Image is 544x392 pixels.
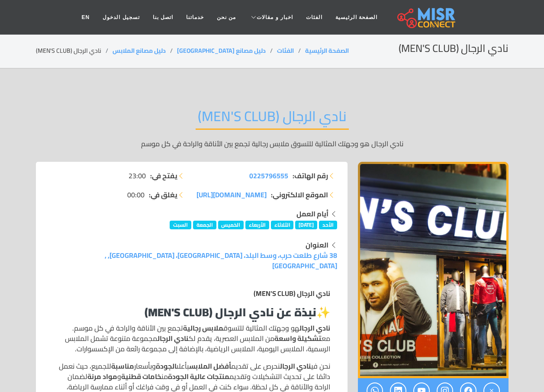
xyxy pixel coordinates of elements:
[170,221,191,229] span: السبت
[306,238,328,251] strong: العنوان
[96,9,146,26] a: تسجيل الدخول
[277,45,294,56] a: الفئات
[358,162,509,378] div: 1 / 1
[87,370,117,383] strong: مواد مرنة
[146,9,180,26] a: اتصل بنا
[319,221,337,229] span: الأحد
[145,302,316,323] strong: نبذة عن نادي الرجال (MEN'S CLUB)
[36,138,509,149] p: نادي الرجال هو وجهتك المثالية للتسوق ملابس رجالية تجمع بين الأناقة والراحة في كل موسم
[196,108,349,130] h2: نادي الرجال (MEN'S CLUB)
[329,9,384,26] a: الصفحة الرئيسية
[121,370,161,383] strong: خامات قطنية
[193,221,216,229] span: الجمعة
[129,170,146,181] span: 23:00
[36,46,113,55] li: نادي الرجال (MEN'S CLUB)
[296,207,328,220] strong: أيام العمل
[242,9,299,26] a: اخبار و مقالات
[358,162,509,378] img: نادي الرجال (MEN'S CLUB)
[305,45,349,56] a: الصفحة الرئيسية
[177,45,266,56] a: دليل مصانع [GEOGRAPHIC_DATA]
[111,360,134,373] strong: مناسبة
[210,9,242,26] a: من نحن
[295,221,317,229] span: [DATE]
[399,42,509,55] h2: نادي الرجال (MEN'S CLUB)
[274,332,322,345] strong: تشكيلة واسعة
[189,360,231,373] strong: أفضل الملابس
[75,9,97,26] a: EN
[196,188,267,201] span: [DOMAIN_NAME][URL]
[299,9,329,26] a: الفئات
[196,190,267,200] a: [DOMAIN_NAME][URL]
[156,360,177,373] strong: الجودة
[113,45,166,56] a: دليل مصانع الملابس
[150,170,177,181] strong: يفتح في:
[397,6,455,28] img: main.misr_connect
[105,249,337,272] a: 38 شارع طلعت حرب، وسط البلد، [GEOGRAPHIC_DATA]، [GEOGRAPHIC_DATA], , [GEOGRAPHIC_DATA]
[53,305,330,319] h3: ✨
[249,170,288,181] a: 0225796555
[299,321,330,334] strong: نادي الرجال
[183,321,223,334] strong: ملابس رجالية
[271,190,328,200] strong: الموقع الالكتروني:
[53,323,330,354] p: هو وجهتك المثالية للتسوق تجمع بين الأناقة والراحة في كل موسم. مع من الملابس العصرية، يقدم لك مجمو...
[218,221,244,229] span: الخميس
[180,9,210,26] a: خدماتنا
[249,169,288,182] span: 0225796555
[149,190,177,200] strong: يغلق في:
[293,170,328,181] strong: رقم الهاتف:
[257,13,293,21] span: اخبار و مقالات
[271,221,294,229] span: الثلاثاء
[158,332,189,345] strong: نادي الرجال
[245,221,269,229] span: الأربعاء
[127,190,145,200] span: 00:00
[254,287,330,300] strong: نادي الرجال (MEN'S CLUB)
[280,360,311,373] strong: نادي الرجال
[168,370,229,383] strong: منتجات عالية الجودة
